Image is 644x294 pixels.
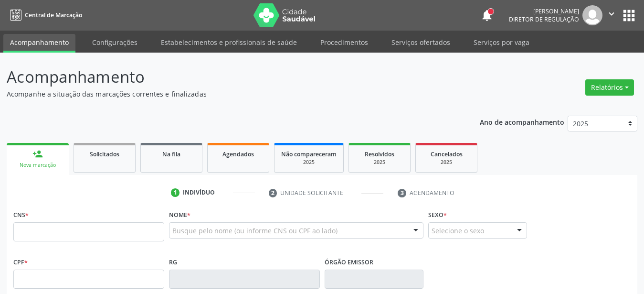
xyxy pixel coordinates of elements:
div: Nova marcação [13,162,62,169]
a: Acompanhamento [3,34,75,53]
div: [PERSON_NAME] [509,7,579,15]
span: Na fila [162,150,180,158]
div: 1 [171,188,179,197]
p: Ano de acompanhamento [480,116,564,128]
div: 2025 [281,159,337,166]
span: Não compareceram [281,150,337,158]
p: Acompanhe a situação das marcações correntes e finalizadas [7,89,448,99]
span: Cancelados [431,150,463,158]
label: Sexo [428,207,447,222]
div: 2025 [422,159,470,166]
label: CNS [13,207,29,222]
p: Acompanhamento [7,65,448,89]
span: Central de Marcação [25,11,82,19]
div: person_add [32,149,43,159]
a: Procedimentos [314,34,375,51]
a: Configurações [85,34,144,51]
span: Diretor de regulação [509,15,579,23]
a: Estabelecimentos e profissionais de saúde [154,34,304,51]
label: RG [169,255,177,270]
div: 2025 [356,159,403,166]
span: Resolvidos [365,150,394,158]
span: Agendados [222,150,254,158]
span: Selecione o sexo [432,226,484,236]
i:  [606,9,617,19]
a: Serviços por vaga [467,34,536,51]
label: Nome [169,207,190,222]
button: Relatórios [585,79,634,96]
button: apps [621,7,637,24]
img: img [582,5,602,25]
a: Central de Marcação [7,7,82,23]
a: Serviços ofertados [385,34,457,51]
div: Indivíduo [183,188,215,197]
label: Órgão emissor [325,255,373,270]
span: Solicitados [90,150,119,158]
button: notifications [480,9,494,22]
span: Busque pelo nome (ou informe CNS ou CPF ao lado) [172,226,338,236]
button:  [602,5,621,25]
